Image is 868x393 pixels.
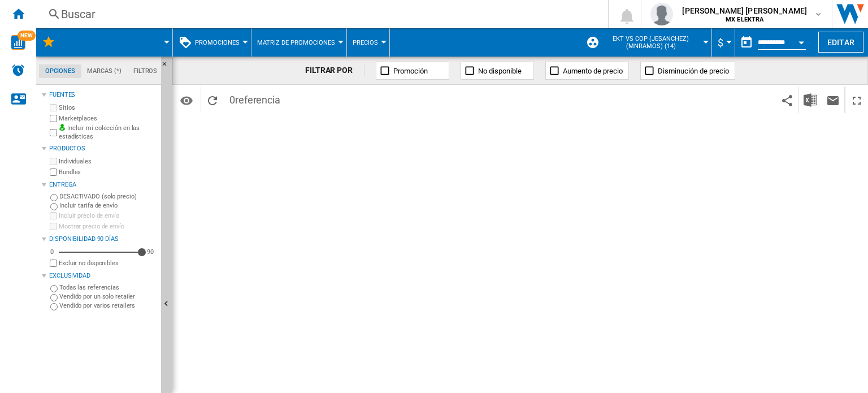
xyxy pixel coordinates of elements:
[818,32,863,53] button: Editar
[658,67,729,75] span: Disminución de precio
[461,62,534,80] button: No disponible
[50,303,58,310] input: Vendido por varios retailers
[235,94,280,106] span: referencia
[49,90,157,100] div: Fuentes
[50,104,57,111] input: Sitios
[59,201,157,210] label: Incluir tarifa de envío
[650,3,673,25] img: profile.jpg
[804,93,817,107] img: excel-24x24.png
[682,5,807,16] span: [PERSON_NAME] [PERSON_NAME]
[59,124,157,141] label: Incluir mi colección en las estadísticas
[776,87,798,113] button: Compartir este marcador con otros
[478,67,522,75] span: No disponible
[59,103,157,112] label: Sitios
[50,169,57,176] input: Bundles
[305,65,364,76] div: FILTRAR POR
[224,87,286,110] span: 0
[59,124,66,131] img: mysite-bg-18x18.png
[39,64,81,78] md-tab-item: Opciones
[59,222,157,231] label: Mostrar precio de envío
[712,28,735,57] md-menu: Currency
[59,259,157,267] label: Excluir no disponibles
[61,6,579,22] div: Buscar
[376,62,449,80] button: Promoción
[59,211,157,220] label: Incluir precio de envío
[144,248,157,256] div: 90
[718,37,723,49] span: $
[49,144,157,153] div: Productos
[18,31,36,41] span: NEW
[50,260,57,267] input: Mostrar precio de envío
[50,126,57,140] input: Incluir mi colección en las estadísticas
[257,28,341,57] button: Matriz de promociones
[353,28,384,57] button: Precios
[50,194,58,201] input: DESACTIVADO (solo precio)
[127,64,163,78] md-tab-item: Filtros
[799,87,822,113] button: Descargar en Excel
[257,39,335,46] span: Matriz de promociones
[50,203,58,210] input: Incluir tarifa de envío
[161,57,175,77] button: Ocultar
[50,115,57,122] input: Marketplaces
[59,301,157,310] label: Vendido por varios retailers
[640,62,735,80] button: Disminución de precio
[845,87,868,113] button: Maximizar
[50,158,57,165] input: Individuales
[50,294,58,301] input: Vendido por un solo retailer
[49,180,157,189] div: Entrega
[59,292,157,301] label: Vendido por un solo retailer
[393,67,428,75] span: Promoción
[59,283,157,292] label: Todas las referencias
[718,28,729,57] button: $
[179,28,245,57] div: Promociones
[822,87,844,113] button: Enviar este reporte por correo electrónico
[11,63,25,77] img: alerts-logo.svg
[175,90,198,110] button: Opciones
[59,247,142,258] md-slider: Disponibilidad
[601,35,700,50] span: EKT vs Cop (jesanchez) (mnramos) (14)
[563,67,623,75] span: Aumento de precio
[195,39,240,46] span: Promociones
[735,31,758,54] button: md-calendar
[601,28,706,57] button: EKT vs Cop (jesanchez) (mnramos) (14)
[81,64,128,78] md-tab-item: Marcas (*)
[49,235,157,244] div: Disponibilidad 90 Días
[586,28,706,57] div: EKT vs Cop (jesanchez) (mnramos) (14)
[59,168,157,176] label: Bundles
[11,35,25,50] img: wise-card.svg
[50,223,57,230] input: Mostrar precio de envío
[726,16,763,23] b: MX ELEKTRA
[59,192,157,201] label: DESACTIVADO (solo precio)
[195,28,245,57] button: Promociones
[59,157,157,166] label: Individuales
[59,114,157,123] label: Marketplaces
[50,212,57,219] input: Incluir precio de envío
[791,31,811,51] button: Open calendar
[50,285,58,292] input: Todas las referencias
[201,87,224,113] button: Recargar
[49,271,157,280] div: Exclusividad
[353,39,378,46] span: Precios
[545,62,629,80] button: Aumento de precio
[47,248,57,256] div: 0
